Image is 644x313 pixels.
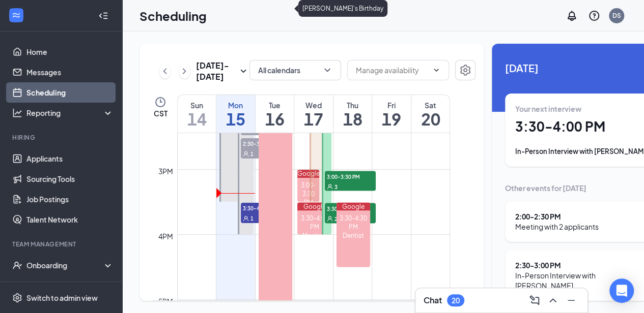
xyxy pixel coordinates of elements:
div: Team Management [12,240,111,248]
div: Meeting with 2 applicants [297,231,331,257]
svg: UserCheck [12,260,22,270]
svg: SmallChevronDown [237,65,249,77]
div: 2:00 - 2:30 PM [515,211,599,222]
a: Applicants [26,148,114,169]
h1: 19 [372,110,411,128]
svg: ChevronDown [322,65,332,75]
a: Scheduling [26,82,114,103]
a: September 15, 2025 [216,95,255,133]
svg: Settings [12,293,22,303]
div: 20 [452,296,460,305]
div: Google [297,170,319,178]
h1: 18 [333,110,372,128]
svg: User [243,151,249,157]
a: Home [26,42,114,62]
h1: 20 [411,110,450,128]
svg: QuestionInfo [588,10,600,22]
div: 3:00-3:30 PM [297,181,319,207]
div: 2:30 - 3:00 PM [515,260,641,270]
button: ChevronRight [179,64,190,79]
button: ChevronUp [545,292,561,308]
svg: Settings [459,64,471,76]
div: Reporting [26,108,114,118]
button: Minimize [563,292,579,308]
svg: Minimize [565,294,577,306]
button: ComposeMessage [526,292,543,308]
div: Dentist [337,231,371,239]
a: September 14, 2025 [178,95,216,133]
div: Sun [178,100,216,110]
h1: 15 [216,110,255,128]
div: Meeting with 2 applicants [515,222,599,232]
div: Google [297,202,331,210]
h3: Chat [424,295,442,306]
div: Sat [411,100,450,110]
div: In-Person Interview with [PERSON_NAME] [515,270,641,291]
span: 3:30-4:00 PM [325,203,376,213]
span: 3:30-4:00 PM [241,203,292,213]
a: September 18, 2025 [333,95,372,133]
a: September 19, 2025 [372,95,411,133]
button: All calendarsChevronDown [249,60,341,80]
span: 3 [334,183,338,190]
a: Team [26,275,114,296]
svg: ChevronRight [179,65,189,77]
div: 3:30-4:30 PM [337,213,371,231]
div: 5pm [156,296,175,307]
div: Fri [372,100,411,110]
span: 3:00-3:30 PM [325,171,376,181]
h3: [DATE] - [DATE] [196,60,237,82]
div: 3:30-4:00 PM [297,213,331,231]
span: CST [154,108,167,118]
svg: ChevronDown [432,66,440,74]
input: Manage availability [356,65,428,76]
div: Thu [333,100,372,110]
div: Wed [294,100,333,110]
div: Open Intercom Messenger [609,278,634,303]
h1: 17 [294,110,333,128]
a: September 17, 2025 [294,95,333,133]
svg: Clock [154,96,166,108]
span: 1 [250,215,254,222]
svg: Notifications [566,10,578,22]
a: Job Postings [26,189,114,209]
div: Onboarding [26,260,105,270]
h1: Scheduling [139,7,207,24]
a: Settings [455,60,475,82]
span: 2:30-3:00 PM [241,138,292,148]
svg: User [243,215,249,222]
a: Messages [26,62,114,82]
a: Talent Network [26,209,114,230]
svg: WorkstreamLogo [11,10,21,20]
h1: 14 [178,110,216,128]
div: Switch to admin view [26,293,98,303]
a: September 16, 2025 [256,95,294,133]
a: Sourcing Tools [26,169,114,189]
svg: ChevronUp [547,294,559,306]
a: September 20, 2025 [411,95,450,133]
div: Tue [256,100,294,110]
div: Mon [216,100,255,110]
svg: ComposeMessage [528,294,541,306]
div: Hiring [12,133,111,142]
div: DS [612,11,621,20]
button: Settings [455,60,475,80]
button: ChevronLeft [159,64,171,79]
div: 3pm [156,166,175,177]
svg: User [327,183,333,190]
h1: 16 [256,110,294,128]
svg: Analysis [12,108,22,118]
svg: Collapse [98,11,108,21]
span: 1 [250,150,254,158]
svg: User [327,215,333,222]
div: Google [337,202,371,210]
svg: ChevronLeft [160,65,170,77]
div: 4pm [156,231,175,242]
